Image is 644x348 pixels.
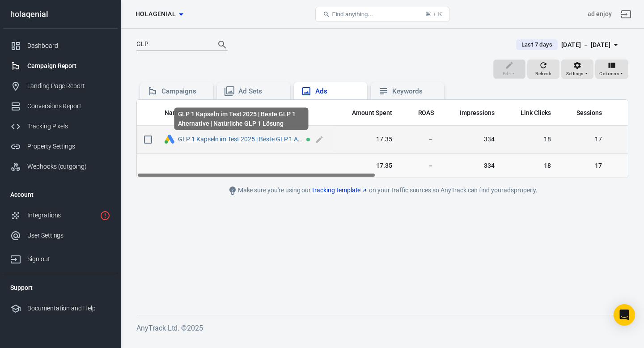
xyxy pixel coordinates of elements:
[460,107,495,118] span: The number of times your ads were on screen.
[27,142,110,151] div: Property Settings
[448,161,495,170] span: 334
[561,59,593,79] button: Settings
[392,87,437,96] div: Keywords
[3,225,118,246] a: User Settings
[27,122,110,131] div: Tracking Pixels
[509,161,551,170] span: 18
[509,107,551,118] span: The number of clicks on links within the ad that led to advertiser-specified destinations
[3,277,118,298] li: Support
[27,61,110,71] div: Campaign Report
[136,323,628,334] h6: AnyTrack Ltd. © 2025
[3,246,118,269] a: Sign out
[136,39,208,51] input: Search...
[407,161,434,170] span: －
[27,211,96,220] div: Integrations
[460,109,495,118] span: Impressions
[521,107,551,118] span: The number of clicks on links within the ad that led to advertiser-specified destinations
[448,135,495,144] span: 334
[212,34,233,55] button: Search
[3,36,118,56] a: Dashboard
[588,9,612,19] div: Account id: 80ocPmht
[3,56,118,76] a: Campaign Report
[595,59,628,79] button: Columns
[178,136,397,143] a: GLP 1 Kapseln im Test 2025 | Beste GLP 1 Alternative | Natürliche GLP 1 Lösung
[178,136,305,142] span: GLP 1 Kapseln im Test 2025 | Beste GLP 1 Alternative | Natürliche GLP 1 Lösung
[565,109,602,118] span: Sessions
[315,7,449,22] button: Find anything...⌘ + K
[312,186,368,195] a: tracking template
[3,136,118,157] a: Property Settings
[425,11,442,17] div: ⌘ + K
[3,116,118,136] a: Tracking Pixels
[3,184,118,205] li: Account
[27,231,110,240] div: User Settings
[136,8,176,20] span: holagenial
[27,162,110,171] div: Webhooks (outgoing)
[535,70,551,78] span: Refresh
[315,87,360,96] div: Ads
[238,87,283,96] div: Ad Sets
[418,109,434,118] span: ROAS
[352,109,392,118] span: Amount Spent
[3,76,118,96] a: Landing Page Report
[27,304,110,313] div: Documentation and Help
[521,109,551,118] span: Link Clicks
[174,108,309,130] div: GLP 1 Kapseln im Test 2025 | Beste GLP 1 Alternative | Natürliche GLP 1 Lösung
[576,109,602,118] span: Sessions
[527,59,559,79] button: Refresh
[165,109,182,118] span: Name
[161,87,206,96] div: Campaigns
[100,210,110,221] svg: 3 networks not verified yet
[3,96,118,116] a: Conversions Report
[3,10,118,18] div: holagenial
[27,81,110,91] div: Landing Page Report
[165,109,193,118] span: Name
[3,157,118,177] a: Webhooks (outgoing)
[407,135,434,144] span: －
[3,205,118,225] a: Integrations
[27,41,110,51] div: Dashboard
[614,304,635,326] div: Open Intercom Messenger
[518,40,556,49] span: Last 7 days
[599,70,619,78] span: Columns
[448,107,495,118] span: The number of times your ads were on screen.
[565,161,602,170] span: 17
[352,107,392,118] span: The estimated total amount of money you've spent on your campaign, ad set or ad during its schedule.
[332,11,373,17] span: Find anything...
[27,102,110,111] div: Conversions Report
[565,135,602,144] span: 17
[340,135,392,144] span: 17.35
[137,100,628,178] div: scrollable content
[340,107,392,118] span: The estimated total amount of money you've spent on your campaign, ad set or ad during its schedule.
[181,185,584,196] div: Make sure you're using our on your traffic sources so AnyTrack can find your ads properly.
[509,135,551,144] span: 18
[306,138,310,141] span: Active
[132,6,186,22] button: holagenial
[509,38,628,52] button: Last 7 days[DATE] － [DATE]
[165,135,174,145] div: Google Ads
[615,4,637,25] a: Sign out
[407,107,434,118] span: The total return on ad spend
[340,161,392,170] span: 17.35
[561,39,610,51] div: [DATE] － [DATE]
[418,107,434,118] span: The total return on ad spend
[27,255,110,264] div: Sign out
[566,70,584,78] span: Settings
